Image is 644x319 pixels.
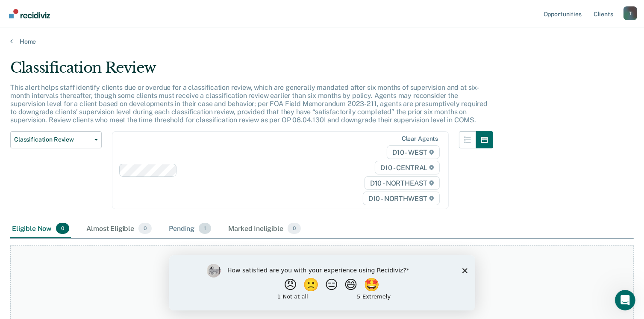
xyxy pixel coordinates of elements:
span: D10 - WEST [387,145,440,159]
img: Recidiviz [9,9,50,18]
button: Profile dropdown button [623,6,637,20]
div: Eligible Now0 [10,219,71,238]
iframe: Survey by Kim from Recidiviz [169,255,475,310]
p: This alert helps staff identify clients due or overdue for a classification review, which are gen... [10,83,488,124]
span: 0 [56,223,69,234]
div: Clear agents [402,135,438,142]
div: T [623,6,637,20]
div: Almost Eligible0 [85,219,153,238]
iframe: Intercom live chat [615,290,635,310]
button: Classification Review [10,131,102,148]
span: Classification Review [14,136,91,143]
div: Pending1 [167,219,213,238]
a: Home [10,38,634,45]
span: D10 - CENTRAL [375,161,440,174]
span: 0 [288,223,301,234]
span: 0 [138,223,152,234]
span: D10 - NORTHEAST [365,176,440,190]
span: D10 - NORTHWEST [363,192,440,205]
div: Marked Ineligible0 [226,219,303,238]
div: Classification Review [10,59,493,83]
span: 1 [199,223,211,234]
